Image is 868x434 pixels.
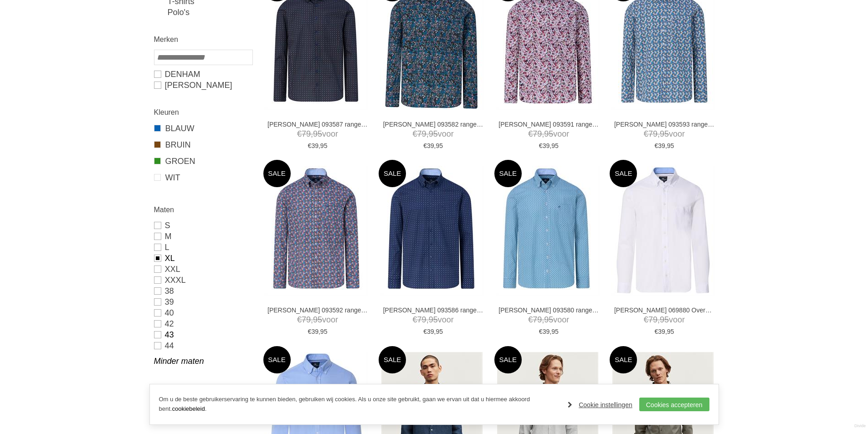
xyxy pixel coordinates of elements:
span: voor [498,128,599,140]
span: , [657,129,660,138]
a: cookiebeleid [172,405,205,412]
a: Cookies accepteren [639,398,709,411]
span: € [655,328,658,335]
img: Campbell 069880 Overhemden [611,166,715,296]
a: Divide [854,420,866,432]
h2: Prijs [154,383,252,394]
h2: Maten [154,204,252,215]
span: 79 [417,315,426,324]
span: 95 [429,129,438,138]
span: 39 [427,142,434,149]
span: 79 [302,315,311,324]
span: € [423,142,427,149]
span: € [528,315,533,324]
span: , [434,142,436,149]
span: voor [383,314,483,326]
a: S [154,220,252,231]
span: voor [614,314,714,326]
span: € [644,129,648,138]
h2: Merken [154,34,252,45]
span: € [297,315,302,324]
span: 39 [311,328,318,335]
span: 95 [551,328,559,335]
span: , [542,315,544,324]
span: 95 [544,315,553,324]
span: 95 [544,129,553,138]
a: XXL [154,264,252,275]
span: € [308,142,312,149]
span: 95 [313,129,322,138]
span: 39 [427,328,434,335]
img: Campbell 093592 ranger ls-10a Overhemden [264,166,368,296]
span: 39 [658,328,665,335]
span: voor [383,128,483,140]
span: , [657,315,660,324]
span: € [539,142,543,149]
a: WIT [154,172,252,184]
span: € [539,328,543,335]
span: 39 [543,328,550,335]
a: [PERSON_NAME] 093580 ranger ls-3c Overhemden [498,306,599,314]
span: , [318,142,320,149]
span: 79 [533,129,542,138]
img: Campbell 093580 ranger ls-3c Overhemden [496,166,600,296]
span: 95 [660,129,669,138]
span: , [311,129,313,138]
span: , [550,328,551,335]
span: 79 [533,315,542,324]
span: 95 [320,142,328,149]
span: , [665,142,667,149]
span: 95 [436,142,443,149]
a: 44 [154,340,252,351]
a: 39 [154,296,252,307]
h2: Kleuren [154,107,252,118]
a: 42 [154,318,252,329]
span: , [434,328,436,335]
a: Polo's [168,7,252,18]
span: , [542,129,544,138]
span: 95 [313,315,322,324]
a: 43 [154,329,252,340]
span: 95 [429,315,438,324]
a: 38 [154,286,252,296]
span: 39 [311,142,318,149]
span: 95 [436,328,443,335]
a: [PERSON_NAME] 069880 Overhemden [614,306,714,314]
span: 79 [648,315,657,324]
span: voor [498,314,599,326]
span: , [426,315,429,324]
span: , [550,142,551,149]
a: XXXL [154,275,252,286]
span: 95 [320,328,328,335]
span: 79 [302,129,311,138]
span: , [311,315,313,324]
a: [PERSON_NAME] 093593 ranger ls-10b Overhemden [614,120,714,128]
p: Om u de beste gebruikerservaring te kunnen bieden, gebruiken wij cookies. Als u onze site gebruik... [159,395,559,414]
span: 79 [417,129,426,138]
a: XL [154,253,252,264]
span: € [308,328,312,335]
a: BRUIN [154,139,252,151]
a: M [154,231,252,242]
span: 95 [551,142,559,149]
a: [PERSON_NAME] 093587 ranger ls-7d Overhemden [267,120,368,128]
a: 40 [154,307,252,318]
a: [PERSON_NAME] 093586 ranger ls-7b Overhemden [383,306,483,314]
span: , [665,328,667,335]
a: [PERSON_NAME] 093582 ranger ls-5b Overhemden [383,120,483,128]
span: € [644,315,648,324]
span: € [423,328,427,335]
a: [PERSON_NAME] 093592 ranger ls-10a Overhemden [267,306,368,314]
span: voor [267,128,368,140]
a: [PERSON_NAME] 093591 ranger ls-9b Overhemden [498,120,599,128]
span: , [426,129,429,138]
span: 39 [543,142,550,149]
span: € [655,142,658,149]
a: Minder maten [154,356,252,367]
a: BLAUW [154,123,252,134]
img: Campbell 093586 ranger ls-7b Overhemden [380,166,484,296]
span: voor [267,314,368,326]
a: L [154,242,252,253]
span: € [413,315,417,324]
a: GROEN [154,155,252,167]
